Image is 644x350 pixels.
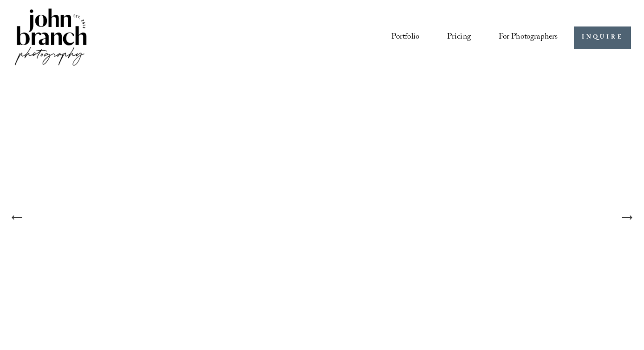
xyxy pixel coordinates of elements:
[7,207,27,228] button: Previous Slide
[617,207,637,228] button: Next Slide
[13,7,88,69] img: John Branch IV Photography
[499,30,558,46] span: For Photographers
[447,29,471,46] a: Pricing
[499,29,558,46] a: folder dropdown
[391,29,419,46] a: Portfolio
[574,26,631,49] a: INQUIRE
